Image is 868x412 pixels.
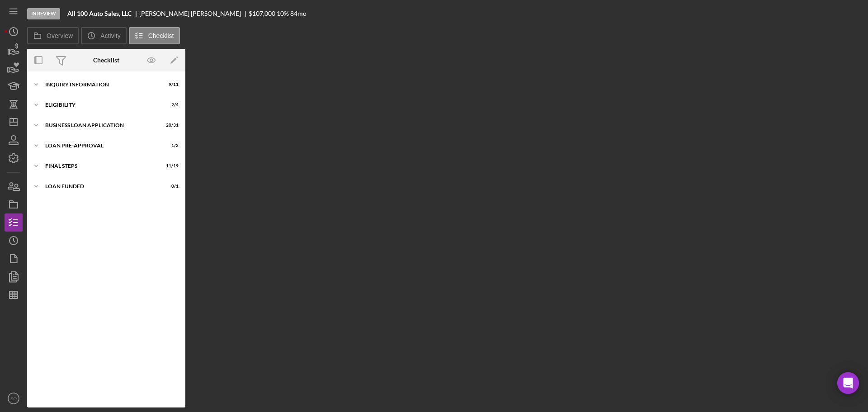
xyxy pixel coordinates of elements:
[148,32,174,39] label: Checklist
[45,102,156,108] div: ELIGIBILITY
[129,27,180,44] button: Checklist
[27,8,60,19] div: In Review
[290,10,307,17] div: 84 mo
[162,143,179,148] div: 1 / 2
[100,32,120,39] label: Activity
[249,9,275,17] span: $107,000
[837,372,859,394] div: Open Intercom Messenger
[162,163,179,169] div: 11 / 19
[47,32,73,39] label: Overview
[162,123,179,128] div: 20 / 31
[162,82,179,87] div: 9 / 11
[162,184,179,189] div: 0 / 1
[277,10,289,17] div: 10 %
[67,10,132,17] b: All 100 Auto Sales, LLC
[45,82,156,87] div: INQUIRY INFORMATION
[5,389,23,407] button: SO
[10,396,17,401] text: SO
[45,184,156,189] div: LOAN FUNDED
[139,10,249,17] div: [PERSON_NAME] [PERSON_NAME]
[45,143,156,148] div: LOAN PRE-APPROVAL
[162,102,179,108] div: 2 / 4
[81,27,126,44] button: Activity
[93,57,119,64] div: Checklist
[45,163,156,169] div: FINAL STEPS
[27,27,79,44] button: Overview
[45,123,156,128] div: BUSINESS LOAN APPLICATION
